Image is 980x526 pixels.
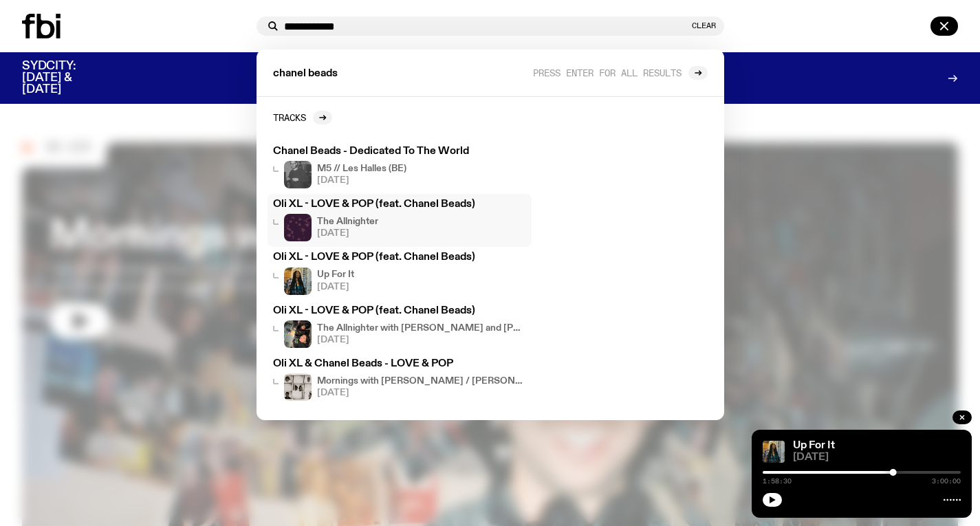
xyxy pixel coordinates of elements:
[317,283,354,292] span: [DATE]
[273,146,526,157] h3: Chanel Beads - Dedicated To The World
[268,300,532,353] a: Oli XL - LOVE & POP (feat. Chanel Beads)The Allnighter with [PERSON_NAME] and [PERSON_NAME][DATE]
[317,229,378,238] span: [DATE]
[317,388,526,397] span: [DATE]
[763,441,785,463] img: Ify - a Brown Skin girl with black braided twists, looking up to the side with her tongue stickin...
[763,478,792,485] span: 1:58:30
[273,252,526,263] h3: Oli XL - LOVE & POP (feat. Chanel Beads)
[273,112,306,122] h2: Tracks
[317,176,406,185] span: [DATE]
[268,194,532,247] a: Oli XL - LOVE & POP (feat. Chanel Beads)The Allnighter[DATE]
[317,164,406,173] h4: M5 // Les Halles (BE)
[317,336,526,344] span: [DATE]
[284,267,312,295] img: Ify - a Brown Skin girl with black braided twists, looking up to the side with her tongue stickin...
[317,270,354,279] h4: Up For It
[273,199,526,210] h3: Oli XL - LOVE & POP (feat. Chanel Beads)
[793,452,961,463] span: [DATE]
[533,66,708,80] a: Press enter for all results
[273,69,338,79] span: chanel beads
[273,111,332,124] a: Tracks
[692,22,716,30] button: Clear
[22,61,110,96] h3: SYDCITY: [DATE] & [DATE]
[273,306,526,316] h3: Oli XL - LOVE & POP (feat. Chanel Beads)
[268,247,532,300] a: Oli XL - LOVE & POP (feat. Chanel Beads)Ify - a Brown Skin girl with black braided twists, lookin...
[317,217,378,226] h4: The Allnighter
[268,353,532,406] a: Oli XL & Chanel Beads - LOVE & POPMornings with [PERSON_NAME] / [PERSON_NAME] [PERSON_NAME] and m...
[268,141,532,194] a: Chanel Beads - Dedicated To The WorldM5 // Les Halles (BE)[DATE]
[317,377,526,386] h4: Mornings with [PERSON_NAME] / [PERSON_NAME] [PERSON_NAME] and mmilton interview
[793,440,835,451] a: Up For It
[317,324,526,333] h4: The Allnighter with [PERSON_NAME] and [PERSON_NAME]
[273,359,526,369] h3: Oli XL & Chanel Beads - LOVE & POP
[932,478,961,485] span: 3:00:00
[533,67,682,78] span: Press enter for all results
